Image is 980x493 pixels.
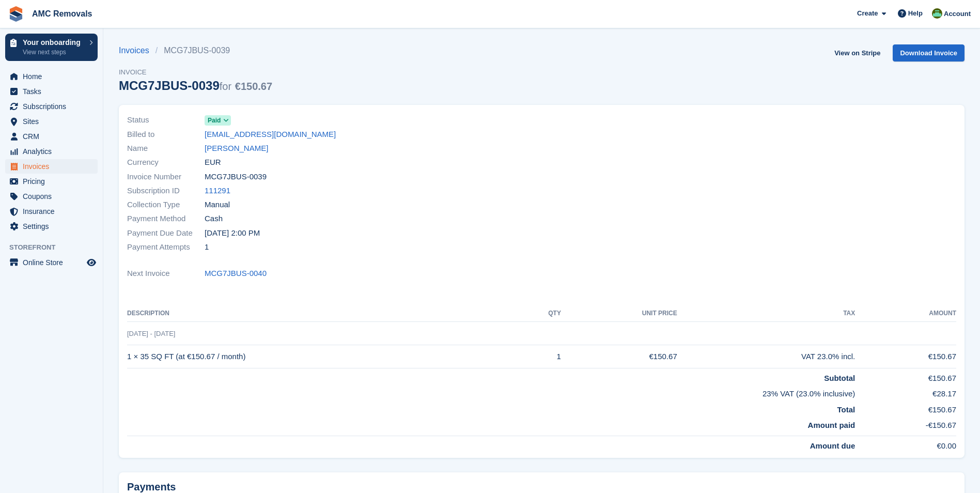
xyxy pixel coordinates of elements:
[932,8,942,19] img: Kayleigh Deegan
[23,204,85,219] span: Insurance
[5,255,98,270] a: menu
[23,129,85,144] span: CRM
[519,305,561,322] th: QTY
[205,129,336,141] a: [EMAIL_ADDRESS][DOMAIN_NAME]
[23,39,84,46] p: Your onboarding
[127,227,205,239] span: Payment Due Date
[127,171,205,183] span: Invoice Number
[5,69,98,84] a: menu
[5,144,98,159] a: menu
[5,114,98,129] a: menu
[127,114,205,126] span: Status
[944,9,971,19] span: Account
[119,67,272,78] span: Invoice
[561,305,677,322] th: Unit Price
[855,400,956,416] td: €150.67
[8,6,24,22] img: stora-icon-8386f47178a22dfd0bd8f6a31ec36ba5ce8667c1dd55bd0f319d3a0aa187defe.svg
[205,241,209,253] span: 1
[677,351,855,363] div: VAT 23.0% incl.
[23,69,85,84] span: Home
[127,185,205,197] span: Subscription ID
[119,79,272,93] div: MCG7JBUS-0039
[855,384,956,400] td: €28.17
[220,81,231,92] span: for
[830,44,884,61] a: View on Stripe
[5,174,98,189] a: menu
[23,48,84,57] p: View next steps
[855,436,956,452] td: €0.00
[205,213,223,225] span: Cash
[23,84,85,99] span: Tasks
[5,189,98,204] a: menu
[857,8,878,19] span: Create
[677,305,855,322] th: Tax
[824,374,855,382] strong: Subtotal
[5,159,98,174] a: menu
[908,8,923,19] span: Help
[119,44,155,57] a: Invoices
[23,189,85,204] span: Coupons
[28,5,96,22] a: AMC Removals
[127,268,205,280] span: Next Invoice
[205,157,221,168] span: EUR
[205,171,267,183] span: MCG7JBUS-0039
[23,255,85,270] span: Online Store
[23,144,85,159] span: Analytics
[9,242,103,253] span: Storefront
[855,415,956,436] td: -€150.67
[23,114,85,129] span: Sites
[208,116,221,125] span: Paid
[127,143,205,155] span: Name
[810,441,855,450] strong: Amount due
[205,227,260,239] time: 2025-10-01 13:00:34 UTC
[808,421,855,429] strong: Amount paid
[855,368,956,384] td: €150.67
[5,84,98,99] a: menu
[893,44,965,61] a: Download Invoice
[23,99,85,114] span: Subscriptions
[127,213,205,225] span: Payment Method
[23,219,85,234] span: Settings
[5,99,98,114] a: menu
[205,143,268,155] a: [PERSON_NAME]
[23,174,85,189] span: Pricing
[127,345,519,368] td: 1 × 35 SQ FT (at €150.67 / month)
[127,157,205,168] span: Currency
[205,185,230,197] a: 111291
[5,204,98,219] a: menu
[127,241,205,253] span: Payment Attempts
[205,268,267,280] a: MCG7JBUS-0040
[205,114,231,126] a: Paid
[127,199,205,211] span: Collection Type
[855,345,956,368] td: €150.67
[127,129,205,141] span: Billed to
[5,34,98,61] a: Your onboarding View next steps
[561,345,677,368] td: €150.67
[119,44,272,57] nav: breadcrumbs
[127,384,855,400] td: 23% VAT (23.0% inclusive)
[837,405,855,414] strong: Total
[855,305,956,322] th: Amount
[5,129,98,144] a: menu
[519,345,561,368] td: 1
[127,330,175,337] span: [DATE] - [DATE]
[235,81,272,92] span: €150.67
[23,159,85,174] span: Invoices
[205,199,230,211] span: Manual
[85,256,98,269] a: Preview store
[127,305,519,322] th: Description
[5,219,98,234] a: menu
